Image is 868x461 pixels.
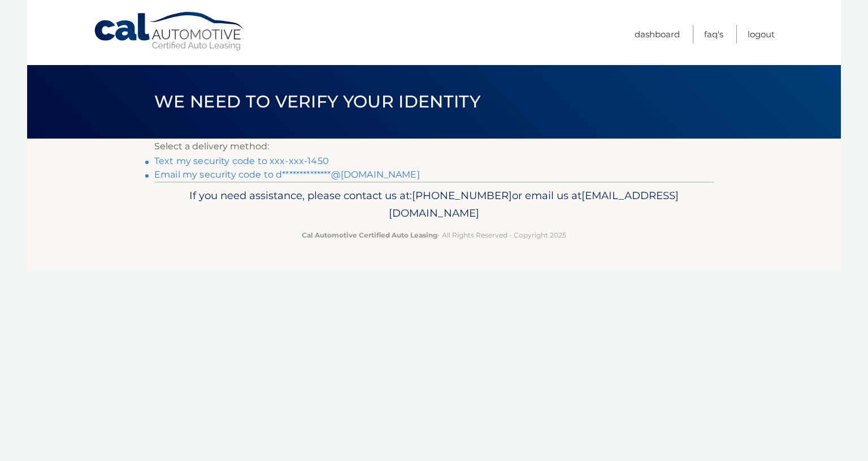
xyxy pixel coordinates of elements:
[93,11,246,51] a: Cal Automotive
[635,25,680,44] a: Dashboard
[748,25,775,44] a: Logout
[704,25,723,44] a: FAQ's
[162,187,706,223] p: If you need assistance, please contact us at: or email us at
[162,229,706,241] p: - All Rights Reserved - Copyright 2025
[412,189,512,202] span: [PHONE_NUMBER]
[154,91,480,112] span: We need to verify your identity
[302,231,437,239] strong: Cal Automotive Certified Auto Leasing
[154,139,714,154] p: Select a delivery method:
[154,156,329,166] a: Text my security code to xxx-xxx-1450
